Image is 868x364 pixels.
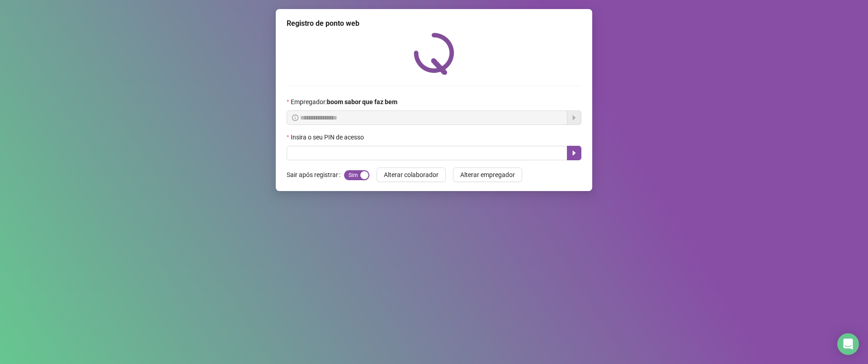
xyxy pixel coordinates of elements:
div: Registro de ponto web [287,18,581,29]
span: caret-right [571,149,578,157]
strong: boom sabor que faz bem [327,98,397,105]
span: Alterar colaborador [384,170,439,180]
label: Sair após registrar [287,168,344,182]
span: Empregador : [291,97,397,107]
img: QRPoint [414,33,454,75]
button: Alterar empregador [453,168,522,182]
span: info-circle [292,115,298,121]
div: Open Intercom Messenger [837,333,859,355]
span: Alterar empregador [460,170,515,180]
button: Alterar colaborador [377,168,446,182]
label: Insira o seu PIN de acesso [287,132,370,142]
